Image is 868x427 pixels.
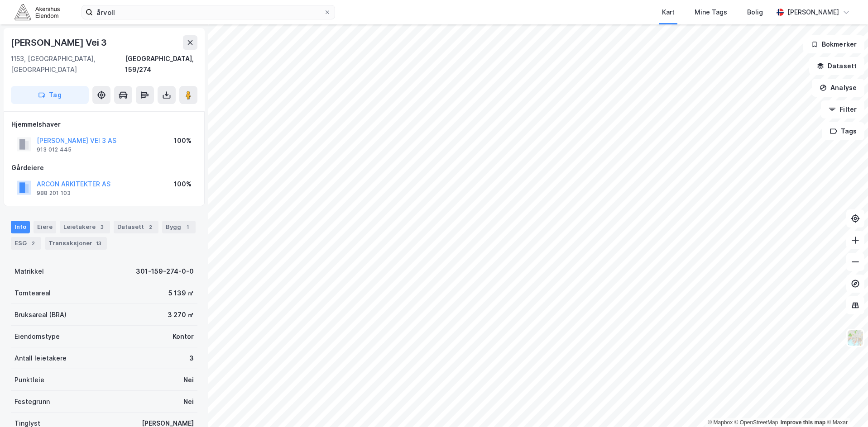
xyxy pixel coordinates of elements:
[162,221,196,233] div: Bygg
[183,223,192,232] div: 1
[11,221,30,233] div: Info
[11,35,109,50] div: [PERSON_NAME] Vei 3
[822,122,864,140] button: Tags
[14,375,44,385] div: Punktleie
[189,353,194,364] div: 3
[787,7,839,18] div: [PERSON_NAME]
[14,288,51,299] div: Tomteareal
[94,239,103,248] div: 13
[662,7,675,18] div: Kart
[183,396,194,407] div: Nei
[125,53,197,75] div: [GEOGRAPHIC_DATA], 159/274
[29,239,38,248] div: 2
[173,331,194,342] div: Kontor
[60,221,110,233] div: Leietakere
[747,7,763,18] div: Bolig
[11,53,125,75] div: 1153, [GEOGRAPHIC_DATA], [GEOGRAPHIC_DATA]
[11,162,197,173] div: Gårdeiere
[847,329,864,346] img: Z
[812,79,864,97] button: Analyse
[146,223,155,232] div: 2
[11,119,197,130] div: Hjemmelshaver
[14,353,67,364] div: Antall leietakere
[781,419,825,426] a: Improve this map
[45,237,107,250] div: Transaksjoner
[183,375,194,385] div: Nei
[11,86,89,104] button: Tag
[168,309,194,320] div: 3 270 ㎡
[168,288,194,299] div: 5 139 ㎡
[821,100,864,119] button: Filter
[136,266,194,277] div: 301-159-274-0-0
[14,396,50,407] div: Festegrunn
[34,221,56,233] div: Eiere
[803,35,864,53] button: Bokmerker
[14,309,67,320] div: Bruksareal (BRA)
[14,266,44,277] div: Matrikkel
[695,7,727,18] div: Mine Tags
[823,384,868,427] iframe: Chat Widget
[174,179,192,190] div: 100%
[37,190,71,197] div: 988 201 103
[823,384,868,427] div: Kontrollprogram for chat
[11,237,41,250] div: ESG
[14,331,60,342] div: Eiendomstype
[708,419,733,426] a: Mapbox
[97,223,106,232] div: 3
[174,135,192,146] div: 100%
[809,57,864,75] button: Datasett
[37,146,72,153] div: 913 012 445
[14,4,60,20] img: akershus-eiendom-logo.9091f326c980b4bce74ccdd9f866810c.svg
[734,419,778,426] a: OpenStreetMap
[114,221,158,233] div: Datasett
[93,5,324,19] input: Søk på adresse, matrikkel, gårdeiere, leietakere eller personer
